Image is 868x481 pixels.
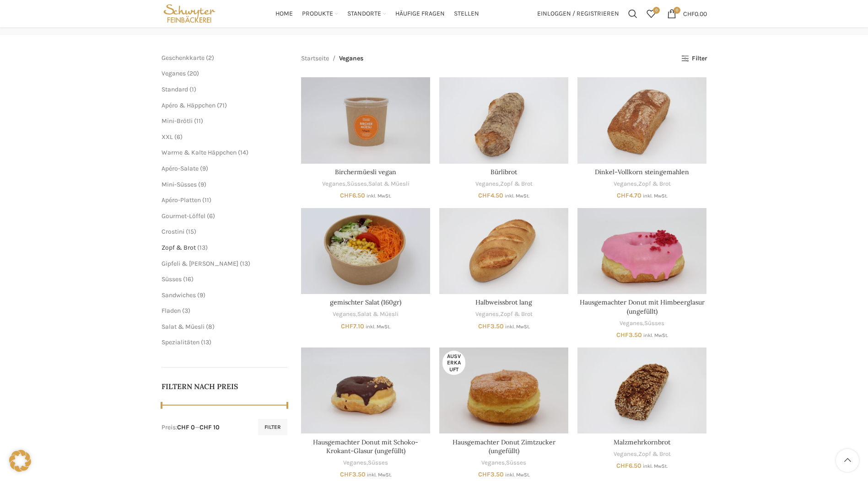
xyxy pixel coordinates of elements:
[475,298,532,306] a: Halbweissbrot lang
[301,310,430,319] div: ,
[162,54,205,62] a: Geschenkkarte
[301,459,430,467] div: ,
[162,133,173,141] a: XXL
[330,298,401,306] a: gemischter Salat (160gr)
[367,193,391,199] small: inkl. MwSt.
[620,319,643,328] a: Veganes
[162,165,199,172] a: Apéro-Salate
[439,347,568,433] a: Hausgemachter Donut Zimtzucker (ungefüllt)
[368,180,410,188] a: Salat & Müesli
[196,117,201,125] span: 11
[454,10,479,18] span: Stellen
[368,459,388,467] a: Süsses
[162,102,216,109] a: Apéro & Häppchen
[192,86,194,93] span: 1
[209,212,213,220] span: 6
[341,322,364,330] bdi: 7.10
[577,347,706,433] a: Malzmehrkornbrot
[347,180,367,188] a: Süsses
[395,10,445,18] span: Häufige Fragen
[162,244,196,251] a: Zopf & Brot
[663,5,712,23] a: 0 CHF0.00
[395,5,445,23] a: Häufige Fragen
[162,323,205,331] a: Salat & Müesli
[481,459,505,467] a: Veganes
[643,193,668,199] small: inkl. MwSt.
[222,5,532,23] div: Main navigation
[340,470,352,478] span: CHF
[642,5,660,23] div: Meine Wunschliste
[506,459,526,467] a: Süsses
[202,165,206,172] span: 9
[162,181,197,188] span: Mini-Süsses
[162,381,288,391] h5: Filtern nach Preis
[595,168,689,176] a: Dinkel-Vollkorn steingemahlen
[184,307,188,315] span: 3
[162,196,201,204] a: Apéro-Platten
[616,331,642,339] bdi: 3.50
[577,180,706,188] div: ,
[614,450,637,459] a: Veganes
[162,86,188,93] a: Standard
[301,77,430,163] a: Birchermüesli vegan
[478,192,503,199] bdi: 4.50
[162,228,184,235] a: Crostini
[674,7,680,14] span: 0
[162,149,237,156] span: Warme & Kalte Häppchen
[836,449,859,472] a: Scroll to top button
[500,180,533,188] a: Zopf & Brot
[439,459,568,467] div: ,
[442,351,465,375] span: Ausverkauft
[439,208,568,294] a: Halbweissbrot lang
[162,291,196,299] a: Sandwiches
[258,419,287,435] button: Filter
[313,438,418,455] a: Hausgemachter Donut mit Schoko-Krokant-Glasur (ungefüllt)
[340,192,365,199] bdi: 6.50
[653,7,660,14] span: 0
[475,180,499,188] a: Veganes
[453,438,555,455] a: Hausgemachter Donut Zimtzucker (ungefüllt)
[339,53,363,64] span: Veganes
[185,275,191,283] span: 16
[439,310,568,319] div: ,
[439,180,568,188] div: ,
[162,423,220,432] div: Preis: —
[242,260,248,267] span: 13
[162,212,205,220] a: Gourmet-Löffel
[162,260,238,267] a: Gipfeli & [PERSON_NAME]
[577,77,706,163] a: Dinkel-Vollkorn steingemahlen
[505,324,530,330] small: inkl. MwSt.
[343,459,367,467] a: Veganes
[475,310,499,319] a: Veganes
[162,275,182,283] a: Süsses
[162,338,199,346] a: Spezialitäten
[683,10,707,17] bdi: 0.00
[616,331,629,339] span: CHF
[188,228,194,235] span: 15
[683,10,695,17] span: CHF
[275,5,293,23] a: Home
[478,322,491,330] span: CHF
[357,310,399,319] a: Salat & Müesli
[162,117,193,125] a: Mini-Brötli
[302,5,338,23] a: Produkte
[340,192,352,199] span: CHF
[203,338,209,346] span: 13
[162,9,218,17] a: Site logo
[200,181,204,188] span: 9
[240,149,246,156] span: 14
[208,54,212,62] span: 2
[616,462,629,470] span: CHF
[219,102,225,109] span: 71
[454,5,479,23] a: Stellen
